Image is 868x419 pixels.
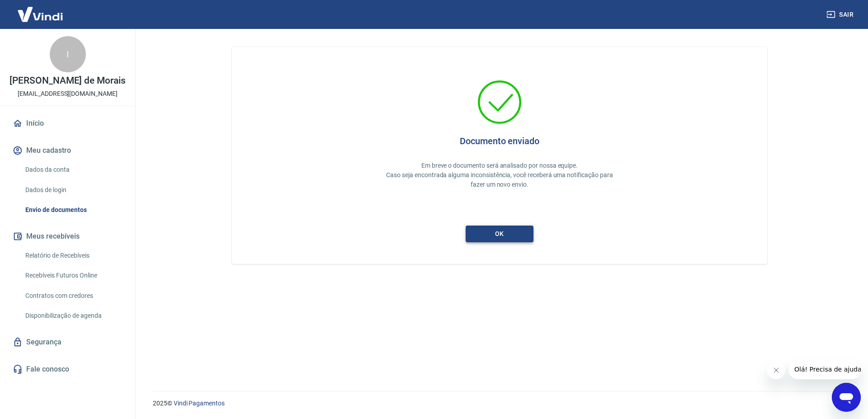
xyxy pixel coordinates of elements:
[174,400,225,407] a: Vindi Pagamentos
[466,226,533,242] button: ok
[11,359,124,379] a: Fale conosco
[11,226,124,246] button: Meus recebíveis
[22,306,124,325] a: Disponibilização de agenda
[5,6,76,14] span: Olá! Precisa de ajuda?
[832,383,861,412] iframe: Botão para abrir a janela de mensagens
[22,181,124,199] a: Dados de login
[22,266,124,285] a: Recebíveis Futuros Online
[153,399,846,408] p: 2025 ©
[18,89,118,99] p: [EMAIL_ADDRESS][DOMAIN_NAME]
[50,36,86,72] div: I
[22,160,124,179] a: Dados da conta
[11,113,124,133] a: Início
[460,136,539,146] h4: Documento enviado
[22,201,124,219] a: Envio de documentos
[11,141,124,160] button: Meu cadastro
[11,332,124,352] a: Segurança
[789,359,861,379] iframe: Mensagem da empresa
[381,161,618,170] p: Em breve o documento será analisado por nossa equipe.
[381,170,618,189] p: Caso seja encontrada alguma inconsistência, você receberá uma notificação para fazer um novo envio.
[11,0,70,28] img: Vindi
[825,6,857,23] button: Sair
[22,246,124,265] a: Relatório de Recebíveis
[22,287,124,305] a: Contratos com credores
[767,361,785,379] iframe: Fechar mensagem
[9,76,126,85] p: [PERSON_NAME] de Morais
